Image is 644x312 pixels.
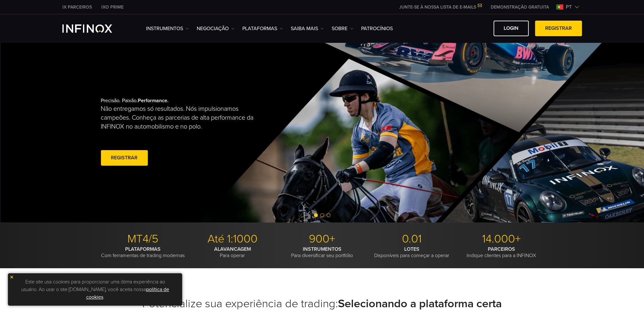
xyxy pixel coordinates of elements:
span: pt [563,3,574,11]
a: SOBRE [332,25,353,32]
a: Patrocínios [361,25,393,32]
strong: ALAVANCAGEM [214,246,251,252]
p: Não entregamos só resultados. Nós impulsionamos campeões. Conheça as parcerias de alta performanc... [101,104,260,131]
p: 900+ [280,232,365,246]
span: Go to slide 1 [314,213,318,217]
a: INFINOX [58,4,97,10]
strong: Selecionando a plataforma certa [338,297,502,310]
p: Com ferramentas de trading modernas [100,246,185,259]
h2: Potencialize sua experiência de trading: [100,297,544,311]
a: Registrar [535,21,582,36]
span: Go to slide 2 [320,213,324,217]
strong: INSTRUMENTOS [303,246,341,252]
a: NEGOCIAÇÃO [197,25,234,32]
a: PLATAFORMAS [242,25,283,32]
a: INFINOX MENU [486,4,554,10]
a: JUNTE-SE À NOSSA LISTA DE E-MAILS [394,4,486,10]
p: Indique clientes para a INFINOX [459,246,544,259]
a: Registrar [101,150,148,166]
a: INFINOX Logo [62,24,127,33]
span: Go to slide 3 [327,213,330,217]
p: 0.01 [369,232,454,246]
strong: PARCEIROS [488,246,515,252]
strong: Performance. [138,97,169,104]
p: Até 1:1000 [190,232,275,246]
p: Para diversificar seu portfólio [280,246,365,259]
div: Precisão. Paixão. [101,87,300,177]
a: Login [494,21,529,36]
a: INFINOX [97,4,128,10]
strong: PLATAFORMAS [125,246,161,252]
a: Instrumentos [146,25,189,32]
p: Para operar [190,246,275,259]
img: yellow close icon [10,275,14,279]
strong: LOTES [404,246,419,252]
p: Disponíveis para começar a operar [369,246,454,259]
p: 14.000+ [459,232,544,246]
p: Este site usa cookies para proporcionar uma ótima experiência ao usuário. Ao usar o site [DOMAIN_... [11,276,179,302]
a: Saiba mais [291,25,324,32]
p: MT4/5 [100,232,185,246]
